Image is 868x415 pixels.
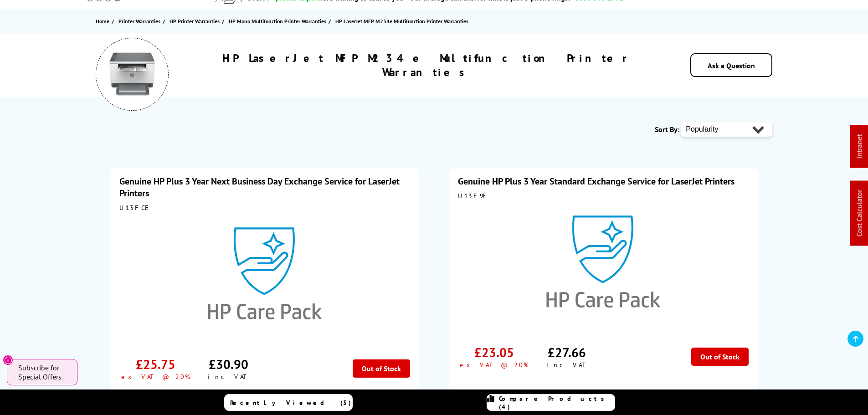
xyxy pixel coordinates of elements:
a: Ask a Question [708,61,755,70]
span: Subscribe for Special Offers [18,363,68,381]
div: U13F9E [458,192,749,200]
a: Cost Calculator [855,190,864,237]
div: ex VAT @ 20% [460,361,529,369]
a: Home [96,16,112,26]
a: Compare Products (4) [487,394,615,411]
div: U13FCE [119,204,410,212]
h1: HP LaserJet MFP M234e Multifunction Printer Warranties [196,51,657,79]
span: Printer Warranties [118,16,160,26]
button: Close [3,355,13,365]
a: Genuine HP Plus 3 Year Standard Exchange Service for LaserJet Printers [458,175,734,187]
a: Intranet [855,134,864,159]
div: inc VAT [546,361,588,369]
a: HP Mono Multifunction Printer Warranties [229,16,329,26]
div: £30.90 [209,356,248,373]
span: Sort By: [655,125,679,134]
a: Printer Warranties [118,16,163,26]
img: HP Plus 3 Year Next Business Day Exchange Service for LaserJet Printers [208,216,322,330]
a: Genuine HP Plus 3 Year Next Business Day Exchange Service for LaserJet Printers [119,175,400,199]
img: HP LaserJet MFP M234e Multifunction Printer Warranties [109,51,155,97]
div: £23.05 [474,344,514,361]
a: HP Printer Warranties [169,16,222,26]
a: Recently Viewed (5) [224,394,353,411]
span: HP Mono Multifunction Printer Warranties [229,16,326,26]
div: ex VAT @ 20% [121,373,190,381]
span: HP LaserJet MFP M234e Multifunction Printer Warranties [335,18,468,25]
div: £25.75 [136,356,175,373]
img: HP Plus 3 Year Standard Exchange Service for LaserJet Printers [546,205,660,318]
span: HP Printer Warranties [169,16,220,26]
div: inc VAT [208,373,249,381]
span: Recently Viewed (5) [230,399,351,407]
button: view more [703,389,749,406]
div: £27.66 [548,344,586,361]
div: Out of Stock [353,359,410,378]
span: Compare Products (4) [499,395,615,411]
div: Out of Stock [691,348,749,366]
